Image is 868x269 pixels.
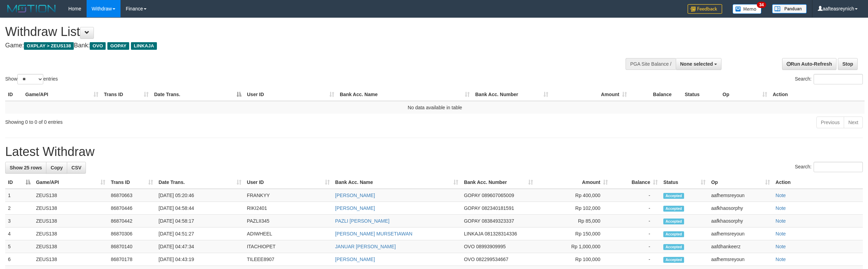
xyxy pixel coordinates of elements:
[464,244,475,249] span: OVO
[776,193,786,198] a: Note
[630,88,682,101] th: Balance
[757,2,766,8] span: 34
[244,176,333,189] th: User ID: activate to sort column ascending
[5,74,58,84] label: Show entries
[108,240,156,253] td: 86870140
[108,253,156,266] td: 86870178
[244,189,333,202] td: FRANKYY
[464,218,480,224] span: GOPAY
[776,231,786,236] a: Note
[663,257,684,263] span: Accepted
[464,205,480,211] span: GOPAY
[244,253,333,266] td: TILEEE8907
[776,218,786,224] a: Note
[335,193,375,198] a: [PERSON_NAME]
[108,215,156,228] td: 86870442
[476,257,508,262] span: Copy 082299534667 to clipboard
[770,88,865,101] th: Action
[708,215,773,228] td: aafkhaosorphy
[663,231,684,237] span: Accepted
[772,4,807,13] img: panduan.png
[108,228,156,240] td: 86870306
[5,25,572,39] h1: Withdraw List
[156,228,244,240] td: [DATE] 04:51:27
[708,189,773,202] td: aafhemsreyoun
[5,240,33,253] td: 5
[461,176,536,189] th: Bank Acc. Number: activate to sort column ascending
[5,253,33,266] td: 6
[708,176,773,189] th: Op: activate to sort column ascending
[814,162,863,172] input: Search:
[46,162,67,174] a: Copy
[536,240,611,253] td: Rp 1,000,000
[33,240,108,253] td: ZEUS138
[611,189,661,202] td: -
[773,176,863,189] th: Action
[335,218,390,224] a: PAZLI [PERSON_NAME]
[5,162,46,174] a: Show 25 rows
[335,244,396,249] a: JANUAR [PERSON_NAME]
[156,176,244,189] th: Date Trans.: activate to sort column ascending
[663,206,684,212] span: Accepted
[464,193,480,198] span: GOPAY
[335,231,413,236] a: [PERSON_NAME] MURSETIAWAN
[676,58,722,70] button: None selected
[536,176,611,189] th: Amount: activate to sort column ascending
[156,253,244,266] td: [DATE] 04:43:19
[776,244,786,249] a: Note
[17,74,43,84] select: Showentries
[244,228,333,240] td: ADIWHEEL
[108,176,156,189] th: Trans ID: activate to sort column ascending
[661,176,708,189] th: Status: activate to sort column ascending
[536,215,611,228] td: Rp 85,000
[816,117,844,128] a: Previous
[708,253,773,266] td: aafhemsreyoun
[5,116,356,126] div: Showing 0 to 0 of 0 entries
[708,228,773,240] td: aafhemsreyoun
[536,202,611,215] td: Rp 102,000
[33,228,108,240] td: ZEUS138
[101,88,151,101] th: Trans ID: activate to sort column ascending
[151,88,244,101] th: Date Trans.: activate to sort column descending
[244,202,333,215] td: RIKI2401
[663,219,684,224] span: Accepted
[611,176,661,189] th: Balance: activate to sort column ascending
[682,88,720,101] th: Status
[107,42,129,50] span: GOPAY
[688,4,722,14] img: Feedback.jpg
[611,202,661,215] td: -
[5,228,33,240] td: 4
[33,189,108,202] td: ZEUS138
[244,88,337,101] th: User ID: activate to sort column ascending
[5,189,33,202] td: 1
[776,205,786,211] a: Note
[733,4,762,14] img: Button%20Memo.svg
[551,88,630,101] th: Amount: activate to sort column ascending
[108,202,156,215] td: 86870446
[782,58,836,70] a: Run Auto-Refresh
[844,117,863,128] a: Next
[5,202,33,215] td: 2
[536,189,611,202] td: Rp 400,000
[33,202,108,215] td: ZEUS138
[482,218,514,224] span: Copy 083849323337 to clipboard
[795,162,863,172] label: Search:
[708,202,773,215] td: aafkhaosorphy
[156,202,244,215] td: [DATE] 04:58:44
[663,193,684,199] span: Accepted
[464,257,475,262] span: OVO
[51,165,63,170] span: Copy
[108,189,156,202] td: 86870663
[482,205,514,211] span: Copy 082340181591 to clipboard
[33,253,108,266] td: ZEUS138
[10,165,42,170] span: Show 25 rows
[156,240,244,253] td: [DATE] 04:47:34
[5,145,863,159] h1: Latest Withdraw
[611,253,661,266] td: -
[5,176,33,189] th: ID: activate to sort column descending
[536,228,611,240] td: Rp 150,000
[708,240,773,253] td: aafdhankeerz
[244,240,333,253] td: ITACHIOPET
[67,162,86,174] a: CSV
[131,42,157,50] span: LINKAJA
